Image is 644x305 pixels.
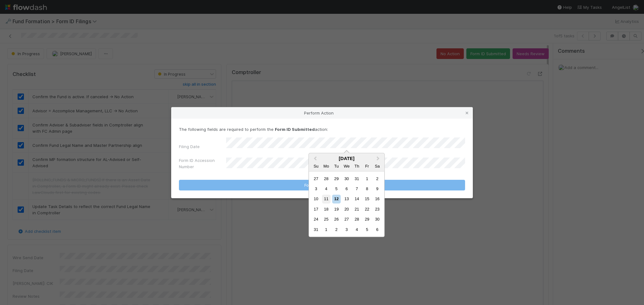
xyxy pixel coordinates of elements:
[342,215,351,224] div: Choose Wednesday, August 27th, 2025
[332,225,341,234] div: Choose Tuesday, September 2nd, 2025
[363,174,371,183] div: Choose Friday, August 1st, 2025
[342,162,351,170] div: Wednesday
[353,174,361,183] div: Choose Thursday, July 31st, 2025
[353,185,361,193] div: Choose Thursday, August 7th, 2025
[332,162,341,170] div: Tuesday
[353,162,361,170] div: Thursday
[374,154,384,164] button: Next Month
[373,195,381,203] div: Choose Saturday, August 16th, 2025
[373,162,381,170] div: Saturday
[373,215,381,224] div: Choose Saturday, August 30th, 2025
[179,157,226,170] label: Form ID Accession Number
[373,225,381,234] div: Choose Saturday, September 6th, 2025
[332,174,341,183] div: Choose Tuesday, July 29th, 2025
[373,205,381,213] div: Choose Saturday, August 23rd, 2025
[353,205,361,213] div: Choose Thursday, August 21st, 2025
[179,126,465,132] p: The following fields are required to perform the action:
[322,215,330,224] div: Choose Monday, August 25th, 2025
[342,205,351,213] div: Choose Wednesday, August 20th, 2025
[363,215,371,224] div: Choose Friday, August 29th, 2025
[332,205,341,213] div: Choose Tuesday, August 19th, 2025
[363,185,371,193] div: Choose Friday, August 8th, 2025
[332,195,341,203] div: Choose Tuesday, August 12th, 2025
[353,215,361,224] div: Choose Thursday, August 28th, 2025
[342,225,351,234] div: Choose Wednesday, September 3rd, 2025
[322,174,330,183] div: Choose Monday, July 28th, 2025
[312,195,320,203] div: Choose Sunday, August 10th, 2025
[179,143,200,150] label: Filing Date
[342,174,351,183] div: Choose Wednesday, July 30th, 2025
[342,185,351,193] div: Choose Wednesday, August 6th, 2025
[312,162,320,170] div: Sunday
[322,185,330,193] div: Choose Monday, August 4th, 2025
[373,174,381,183] div: Choose Saturday, August 2nd, 2025
[308,153,385,237] div: Choose Date
[311,174,382,235] div: Month August, 2025
[322,205,330,213] div: Choose Monday, August 18th, 2025
[179,180,465,190] button: Form ID Submitted
[332,215,341,224] div: Choose Tuesday, August 26th, 2025
[353,225,361,234] div: Choose Thursday, September 4th, 2025
[363,225,371,234] div: Choose Friday, September 5th, 2025
[309,156,384,161] div: [DATE]
[171,107,473,119] div: Perform Action
[312,205,320,213] div: Choose Sunday, August 17th, 2025
[322,195,330,203] div: Choose Monday, August 11th, 2025
[342,195,351,203] div: Choose Wednesday, August 13th, 2025
[373,185,381,193] div: Choose Saturday, August 9th, 2025
[312,215,320,224] div: Choose Sunday, August 24th, 2025
[312,185,320,193] div: Choose Sunday, August 3rd, 2025
[322,162,330,170] div: Monday
[312,174,320,183] div: Choose Sunday, July 27th, 2025
[275,127,315,132] strong: Form ID Submitted
[312,225,320,234] div: Choose Sunday, August 31st, 2025
[353,195,361,203] div: Choose Thursday, August 14th, 2025
[322,225,330,234] div: Choose Monday, September 1st, 2025
[332,185,341,193] div: Choose Tuesday, August 5th, 2025
[363,162,371,170] div: Friday
[309,154,319,164] button: Previous Month
[363,205,371,213] div: Choose Friday, August 22nd, 2025
[363,195,371,203] div: Choose Friday, August 15th, 2025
